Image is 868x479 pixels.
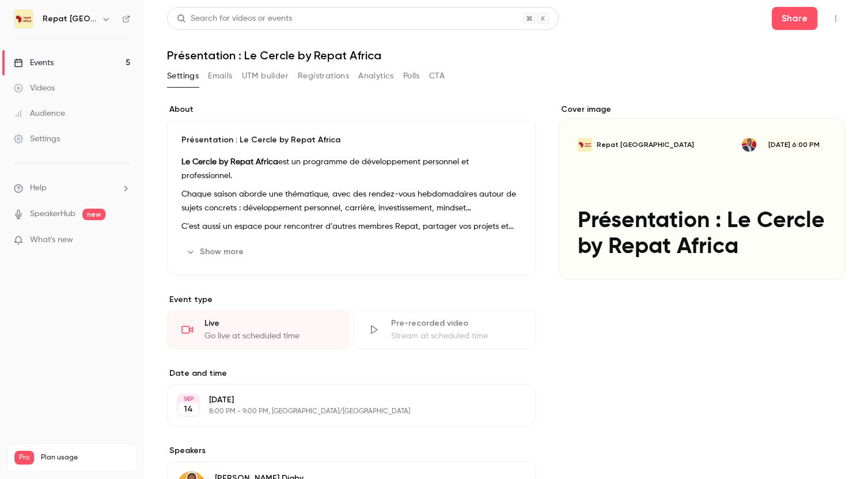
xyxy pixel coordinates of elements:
iframe: Noticeable Trigger [116,235,130,246]
p: 8:00 PM - 9:00 PM, [GEOGRAPHIC_DATA]/[GEOGRAPHIC_DATA] [209,407,475,416]
p: Chaque saison aborde une thématique, avec des rendez-vous hebdomadaires autour de sujets concrets... [181,187,521,215]
button: Polls [403,67,420,85]
p: Event type [167,294,536,305]
label: About [167,104,536,115]
div: SEP [178,395,199,403]
label: Speakers [167,445,536,457]
button: Registrations [298,67,349,85]
span: Plan usage [41,453,130,462]
span: Help [30,182,47,194]
span: What's new [30,234,73,246]
div: Go live at scheduled time [204,330,335,342]
div: Pre-recorded videoStream at scheduled time [354,310,536,349]
p: [DATE] [209,394,475,406]
div: Settings [14,133,60,145]
button: Analytics [358,67,394,85]
label: Date and time [167,368,536,379]
h6: Repat [GEOGRAPHIC_DATA] [43,13,97,25]
div: Pre-recorded video [391,318,521,329]
section: Cover image [559,104,845,280]
div: Audience [14,108,65,119]
img: Repat Africa [14,10,33,28]
p: 14 [184,403,193,415]
button: Show more [181,243,251,261]
p: C’est aussi un espace pour rencontrer d’autres membres Repat, partager vos projets et créer de vr... [181,220,521,233]
button: CTA [429,67,445,85]
div: Search for videos or events [177,13,292,25]
span: Pro [14,451,34,465]
strong: Le Cercle by Repat Africa [181,158,278,166]
button: Settings [167,67,199,85]
a: SpeakerHub [30,208,75,220]
p: est un programme de développement personnel et professionnel. [181,155,521,183]
button: Emails [208,67,232,85]
div: Stream at scheduled time [391,330,521,342]
label: Cover image [559,104,845,115]
p: Présentation : Le Cercle by Repat Africa [181,134,521,146]
div: Events [14,57,54,69]
span: new [82,209,105,220]
div: Live [204,318,335,329]
h1: Présentation : Le Cercle by Repat Africa [167,48,845,62]
button: Share [772,7,817,30]
li: help-dropdown-opener [14,182,130,194]
div: LiveGo live at scheduled time [167,310,349,349]
div: Videos [14,82,55,94]
button: UTM builder [242,67,289,85]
